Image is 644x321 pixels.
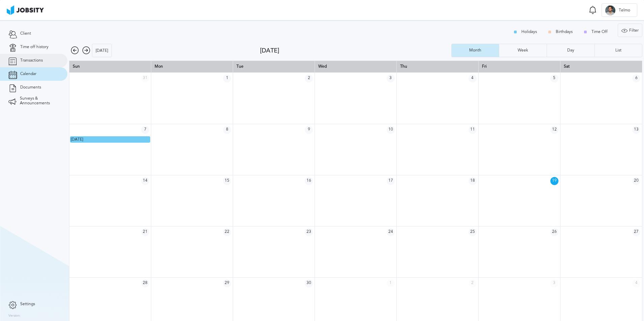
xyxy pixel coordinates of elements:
span: Fri [482,64,487,69]
span: 15 [223,177,231,185]
span: 21 [141,228,149,236]
span: 26 [550,228,558,236]
span: 1 [223,74,231,82]
span: 16 [305,177,313,185]
span: Sun [73,64,80,69]
span: 18 [469,177,477,185]
div: Day [564,48,578,53]
span: 1 [387,279,395,287]
span: Sat [564,64,570,69]
label: Version: [8,314,21,318]
span: 4 [632,279,640,287]
div: T [605,5,615,15]
span: Documents [20,85,41,90]
span: 30 [305,279,313,287]
div: Week [514,48,532,53]
span: 5 [550,74,558,82]
span: 2 [469,279,477,287]
span: Thu [400,64,407,69]
span: Surveys & Announcements [20,96,59,106]
span: 31 [141,74,149,82]
span: Settings [20,302,35,307]
span: 12 [550,126,558,134]
span: 3 [550,279,558,287]
span: [DATE] [71,137,83,142]
span: 8 [223,126,231,134]
button: [DATE] [92,44,112,57]
span: 6 [632,74,640,82]
span: 28 [141,279,149,287]
span: 10 [387,126,395,134]
span: 23 [305,228,313,236]
span: Tue [236,64,244,69]
span: 4 [469,74,477,82]
span: 13 [632,126,640,134]
span: 27 [632,228,640,236]
span: Mon [155,64,163,69]
div: [DATE] [92,44,111,58]
span: Time off history [20,45,49,49]
span: 20 [632,177,640,185]
span: 25 [469,228,477,236]
span: 29 [223,279,231,287]
span: 17 [387,177,395,185]
div: Month [466,48,485,53]
span: 2 [305,74,313,82]
span: 9 [305,126,313,134]
span: Calendar [20,72,36,76]
span: 22 [223,228,231,236]
button: Week [499,44,547,57]
span: 14 [141,177,149,185]
span: 3 [387,74,395,82]
span: 19 [550,177,558,185]
div: [DATE] [260,47,451,54]
span: 24 [387,228,395,236]
span: Client [20,31,31,36]
button: List [594,44,642,57]
button: Month [451,44,499,57]
img: ab4bad089aa723f57921c736e9817d99.png [7,5,44,15]
span: Wed [318,64,327,69]
span: 7 [141,126,149,134]
button: TTelmo [602,3,637,17]
span: 11 [469,126,477,134]
span: Transactions [20,58,43,63]
button: Filter [618,24,642,37]
div: Filter [618,24,642,37]
span: Telmo [615,8,634,13]
button: Day [547,44,594,57]
div: List [612,48,625,53]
